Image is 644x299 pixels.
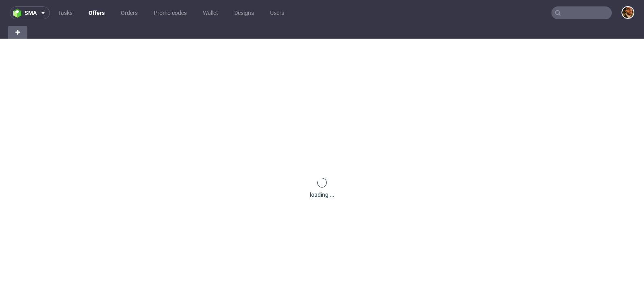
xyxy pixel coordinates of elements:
a: Tasks [53,6,77,19]
button: sma [10,6,50,19]
span: sma [25,10,37,16]
a: Offers [84,6,109,19]
a: Designs [229,6,259,19]
a: Users [265,6,289,19]
a: Orders [116,6,142,19]
img: logo [13,8,25,18]
img: Matteo Corsico [622,7,634,18]
div: loading ... [310,191,334,199]
a: Promo codes [149,6,192,19]
a: Wallet [198,6,223,19]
